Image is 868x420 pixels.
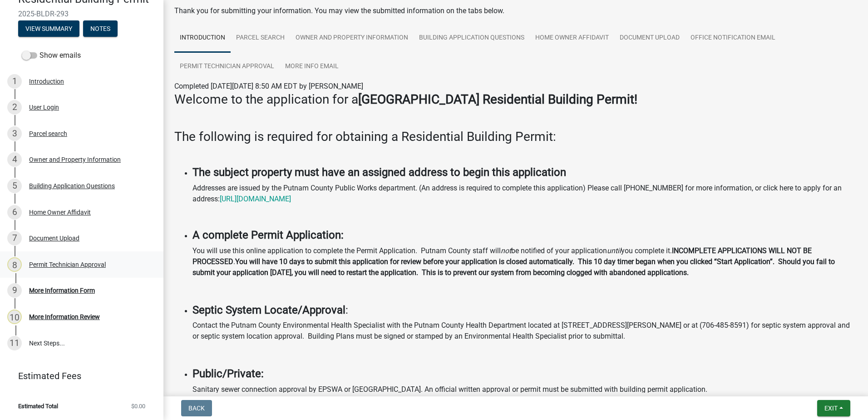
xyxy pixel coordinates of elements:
[7,205,22,220] div: 6
[414,24,530,53] a: Building Application Questions
[22,50,81,61] label: Show emails
[192,384,857,395] p: Sanitary sewer connection approval by EPSWA or [GEOGRAPHIC_DATA]. An official written approval or...
[817,400,850,416] button: Exit
[290,24,414,53] a: Owner and Property Information
[280,52,344,81] a: More Info Email
[7,100,22,115] div: 2
[174,129,857,145] h3: The following is required for obtaining a Residential Building Permit:
[192,245,857,278] p: You will use this online application to complete the Permit Application. Putnam County staff will...
[174,5,857,16] div: Thank you for submitting your information. You may view the submitted information on the tabs below.
[358,92,637,107] strong: [GEOGRAPHIC_DATA] Residential Building Permit!
[192,246,812,266] strong: INCOMPLETE APPLICATIONS WILL NOT BE PROCESSED
[29,183,115,189] div: Building Application Questions
[29,209,91,215] div: Home Owner Affidavit
[7,367,149,385] a: Estimated Fees
[18,25,79,33] wm-modal-confirm: Summary
[174,82,363,90] span: Completed [DATE][DATE] 8:50 AM EDT by [PERSON_NAME]
[192,229,344,241] strong: A complete Permit Application:
[174,24,231,53] a: Introduction
[192,257,835,277] strong: You will have 10 days to submit this application for review before your application is closed aut...
[192,304,345,316] strong: Septic System Locate/Approval
[685,24,781,53] a: Office Notification Email
[192,367,264,380] strong: Public/Private:
[7,257,22,272] div: 8
[7,231,22,245] div: 7
[7,126,22,141] div: 3
[29,78,64,85] div: Introduction
[181,400,212,416] button: Back
[174,92,857,107] h3: Welcome to the application for a
[29,261,106,268] div: Permit Technician Approval
[614,24,685,53] a: Document Upload
[83,20,118,37] button: Notes
[7,336,22,350] div: 11
[607,246,621,255] i: until
[501,246,511,255] i: not
[7,310,22,324] div: 10
[7,179,22,193] div: 5
[131,403,145,409] span: $0.00
[7,152,22,167] div: 4
[83,25,118,33] wm-modal-confirm: Notes
[18,10,145,18] span: 2025-BLDR-293
[192,183,857,205] p: Addresses are issued by the Putnam County Public Works department. (An address is required to com...
[7,283,22,298] div: 9
[7,74,22,89] div: 1
[220,195,291,203] a: [URL][DOMAIN_NAME]
[29,104,59,110] div: User Login
[530,24,614,53] a: Home Owner Affidavit
[18,403,58,409] span: Estimated Total
[29,314,100,320] div: More Information Review
[192,320,857,342] p: Contact the Putnam County Environmental Health Specialist with the Putnam County Health Departmen...
[231,24,290,53] a: Parcel search
[188,405,205,412] span: Back
[29,235,79,241] div: Document Upload
[29,156,121,163] div: Owner and Property Information
[192,166,566,179] strong: The subject property must have an assigned address to begin this application
[18,20,79,37] button: View Summary
[824,405,838,412] span: Exit
[29,287,95,294] div: More Information Form
[29,130,67,137] div: Parcel search
[192,304,857,317] h4: :
[174,52,280,81] a: Permit Technician Approval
